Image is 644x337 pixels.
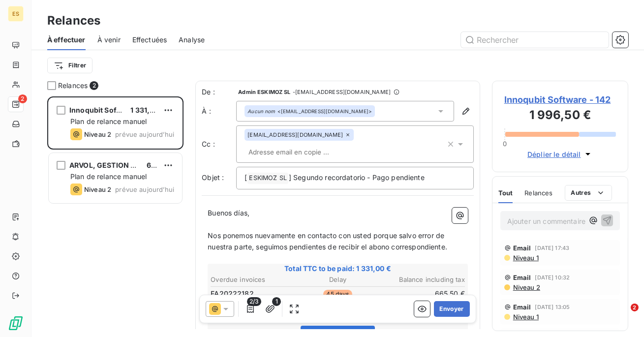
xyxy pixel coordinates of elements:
a: 2 [8,96,23,112]
span: 45 days [323,290,352,299]
span: [ [245,173,247,182]
button: Autres [565,185,613,201]
div: <[EMAIL_ADDRESS][DOMAIN_NAME]> [247,108,372,115]
span: ESKIMOZ SL [247,173,288,184]
span: Niveau 1 [512,254,539,262]
span: 1 [272,297,281,306]
th: Balance including tax [381,275,465,285]
th: Overdue invoices [210,275,295,285]
span: Relances [58,81,88,91]
span: [DATE] 13:05 [535,304,570,310]
img: Logo LeanPay [8,315,24,331]
span: De : [202,87,236,97]
span: [DATE] 10:32 [535,275,570,280]
h3: Relances [47,12,100,30]
div: ES [8,6,24,22]
span: 1 331,00 € [130,106,165,114]
label: À : [202,106,236,116]
span: 2/3 [247,297,261,306]
span: - [EMAIL_ADDRESS][DOMAIN_NAME] [293,89,391,95]
button: Déplier le détail [524,149,596,160]
span: 2 [631,304,639,311]
span: À effectuer [47,35,86,45]
span: Nos ponemos nuevamente en contacto con usted porque salvo error de nuestra parte, seguimos pendie... [208,231,447,251]
span: Total TTC to be paid: 1 331,00 € [209,264,466,274]
input: Adresse email en copie ... [245,145,358,159]
span: Relances [524,189,552,197]
span: Plan de relance manuel [70,117,147,125]
span: Email [513,274,531,281]
span: Niveau 2 [512,283,540,291]
span: Niveau 2 [84,130,111,138]
span: Objet : [202,173,224,182]
span: ARVOL, GESTION DE INTERIORES Y EXTERIORES, S.L.U [69,161,258,169]
span: Buenos días, [208,209,249,217]
span: [EMAIL_ADDRESS][DOMAIN_NAME] [247,132,343,138]
span: prévue aujourd’hui [115,130,174,138]
em: Aucun nom [247,108,275,115]
span: Innoqubit Software - 142 [504,93,616,106]
span: Email [513,244,531,252]
span: Admin ESKIMOZ SL [238,89,290,95]
span: Email [513,303,531,311]
span: Analyse [179,35,205,45]
th: Delay [296,275,380,285]
input: Rechercher [461,32,609,48]
button: Filtrer [47,58,92,73]
span: Niveau 1 [512,313,539,321]
span: Innoqubit Software [69,106,136,114]
h3: 1 996,50 € [504,106,616,126]
td: 665,50 € [381,288,465,299]
span: 0 [503,140,507,148]
span: Niveau 2 [84,185,111,193]
span: Tout [498,189,513,197]
span: 605,00 € [147,161,178,169]
span: [DATE] 17:43 [535,245,570,251]
span: Effectuées [132,35,167,45]
label: Cc : [202,139,236,149]
span: FA20222182 [211,289,254,299]
div: grid [47,96,184,337]
span: Plan de relance manuel [70,172,147,181]
button: Envoyer [434,301,470,317]
span: 2 [18,94,27,103]
span: À venir [97,35,121,45]
span: Déplier le détail [527,149,581,159]
iframe: Intercom live chat [611,304,634,327]
span: 2 [90,81,98,90]
span: ] Segundo recordatorio - Pago pendiente [289,173,425,182]
span: prévue aujourd’hui [115,185,174,193]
